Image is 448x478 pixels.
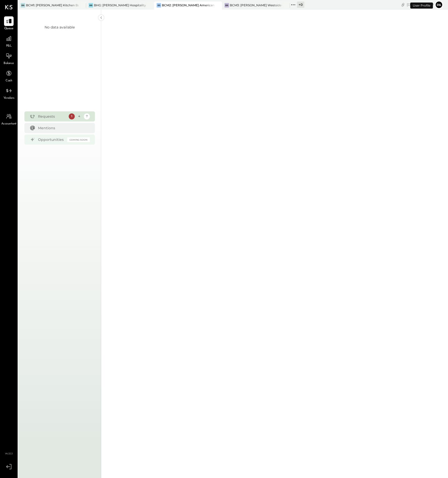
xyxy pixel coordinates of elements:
[45,25,75,30] div: No data available
[1,122,17,126] span: Accountant
[76,113,82,119] div: 4
[26,3,79,7] div: BCM1: [PERSON_NAME] Kitchen Bar Market
[297,2,304,8] div: + 0
[410,3,433,9] div: User Profile
[157,3,161,8] div: BS
[400,2,405,7] div: copy link
[162,3,214,7] div: BCM2: [PERSON_NAME] American Cooking
[84,113,90,119] div: 7
[230,3,282,7] div: BCM3: [PERSON_NAME] Westside Grill
[0,69,17,83] a: Cash
[435,1,443,9] button: Pa
[38,114,66,119] div: Requests
[6,79,12,83] span: Cash
[225,3,229,8] div: BR
[0,16,17,31] a: Queue
[6,44,12,48] span: P&L
[4,26,14,31] span: Queue
[0,51,17,66] a: Balance
[38,125,87,131] div: Mentions
[0,34,17,48] a: P&L
[0,112,17,126] a: Accountant
[4,61,14,66] span: Balance
[67,137,90,142] div: Coming Soon
[89,3,93,8] div: BB
[69,113,75,119] div: 1
[4,96,14,101] span: Vendors
[21,3,25,8] div: BR
[38,137,65,142] div: Opportunities
[94,3,146,7] div: BHG: [PERSON_NAME] Hospitality Group, LLC
[0,86,17,101] a: Vendors
[407,2,434,7] div: [DATE]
